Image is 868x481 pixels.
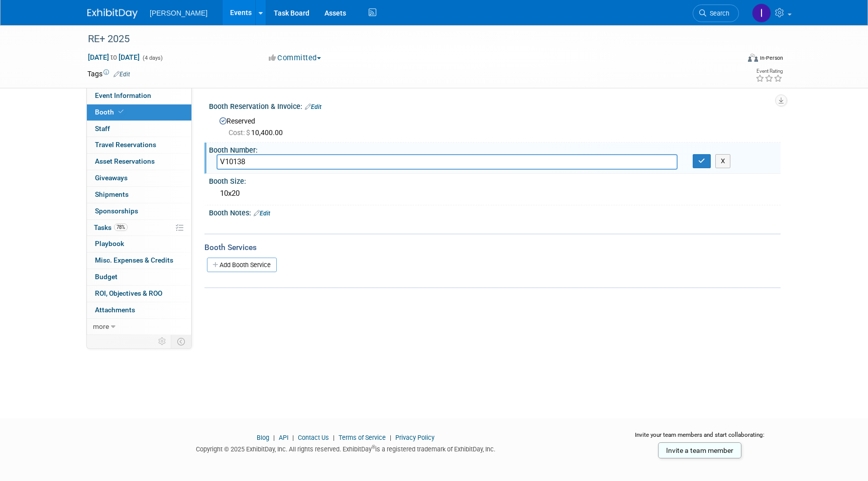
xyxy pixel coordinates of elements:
span: [PERSON_NAME] [150,9,207,17]
span: ROI, Objectives & ROO [95,289,162,297]
a: Privacy Policy [395,434,435,441]
span: to [109,53,119,61]
a: Playbook [87,236,191,252]
a: Staff [87,121,191,137]
div: Event Rating [755,69,783,74]
a: Sponsorships [87,203,191,219]
span: 78% [114,223,128,231]
div: 10x20 [216,186,773,201]
a: Blog [257,434,269,441]
div: In-Person [759,54,783,62]
a: Shipments [87,187,191,203]
a: Budget [87,269,191,285]
a: Contact Us [298,434,329,441]
span: | [290,434,296,441]
a: Booth [87,104,191,121]
span: Event Information [95,91,151,99]
span: Playbook [95,239,124,248]
a: Edit [305,103,321,110]
span: Giveaways [95,174,128,182]
span: Travel Reservations [95,141,156,149]
span: Asset Reservations [95,157,155,165]
a: Tasks78% [87,220,191,236]
div: Copyright © 2025 ExhibitDay, Inc. All rights reserved. ExhibitDay is a registered trademark of Ex... [87,442,604,454]
a: Event Information [87,88,191,104]
a: Giveaways [87,170,191,186]
a: Add Booth Service [207,258,277,272]
div: Booth Size: [209,174,781,186]
span: Sponsorships [95,207,138,215]
a: Invite a team member [658,442,741,458]
div: Invite your team members and start collaborating: [619,431,781,446]
td: Personalize Event Tab Strip [154,335,171,348]
div: Booth Services [204,242,781,253]
span: Shipments [95,190,129,198]
button: Committed [265,53,325,63]
span: Misc. Expenses & Credits [95,256,173,264]
img: Isabella DeJulia [752,4,771,23]
a: ROI, Objectives & ROO [87,286,191,302]
sup: ® [372,444,375,450]
span: | [331,434,337,441]
a: Asset Reservations [87,154,191,170]
td: Toggle Event Tabs [171,335,192,348]
span: [DATE] [DATE] [87,53,140,62]
span: (4 days) [142,55,163,61]
span: Staff [95,125,110,133]
span: 10,400.00 [229,129,287,137]
div: Booth Number: [209,143,781,155]
a: Edit [114,71,130,78]
a: Search [693,5,739,22]
span: Cost: $ [229,129,251,137]
div: RE+ 2025 [84,30,724,48]
span: Tasks [94,223,128,231]
img: Format-Inperson.png [748,54,758,62]
td: Tags [87,69,130,79]
span: Attachments [95,306,135,314]
a: Travel Reservations [87,137,191,153]
div: Event Format [680,52,783,67]
span: more [93,322,109,330]
a: more [87,319,191,335]
div: Reserved [216,113,773,138]
button: X [715,154,731,168]
a: API [279,434,288,441]
span: | [387,434,394,441]
div: Booth Notes: [209,205,781,218]
span: Budget [95,273,118,281]
span: Search [706,10,729,17]
a: Attachments [87,302,191,318]
i: Booth reservation complete [119,109,124,114]
span: Booth [95,108,126,116]
span: | [271,434,277,441]
a: Misc. Expenses & Credits [87,253,191,269]
img: ExhibitDay [87,9,138,19]
div: Booth Reservation & Invoice: [209,99,781,112]
a: Edit [254,210,270,217]
a: Terms of Service [339,434,386,441]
